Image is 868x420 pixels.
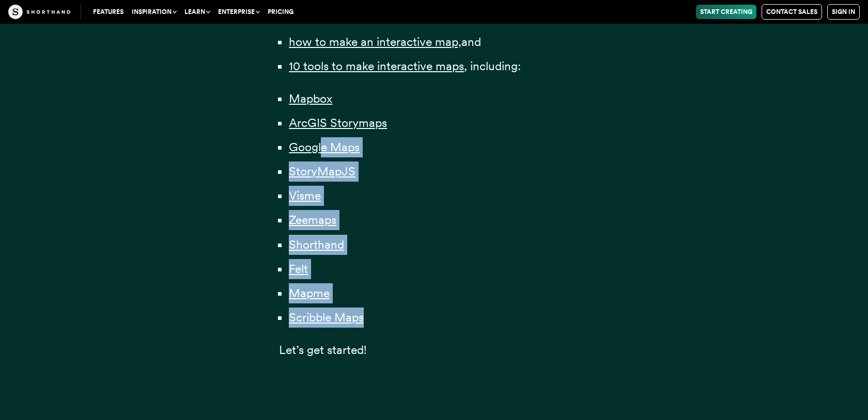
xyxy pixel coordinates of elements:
button: Enterprise [214,5,263,19]
a: StoryMapJS [289,164,355,179]
a: how to make an interactive map, [289,35,461,49]
a: Zeemaps [289,213,336,227]
a: Google Maps [289,140,360,154]
a: Pricing [263,5,298,19]
a: Mapme [289,286,330,300]
a: ArcGIS Storymaps [289,116,387,130]
img: The Craft [8,5,70,19]
a: 10 tools to make interactive maps [289,59,464,73]
span: and [461,35,481,49]
button: Inspiration [128,5,180,19]
a: Visme [289,188,321,203]
a: Start Creating [696,5,756,19]
button: Learn [180,5,214,19]
a: Contact Sales [762,4,822,20]
span: , including: [464,59,521,73]
a: Shorthand [289,237,344,252]
a: Scribble Maps [289,310,364,325]
a: Features [89,5,128,19]
a: what an interactive map is [289,10,427,25]
a: Sign in [827,4,860,20]
a: Felt [289,262,308,276]
span: Let’s get started! [279,343,367,357]
a: Mapbox [289,91,332,106]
